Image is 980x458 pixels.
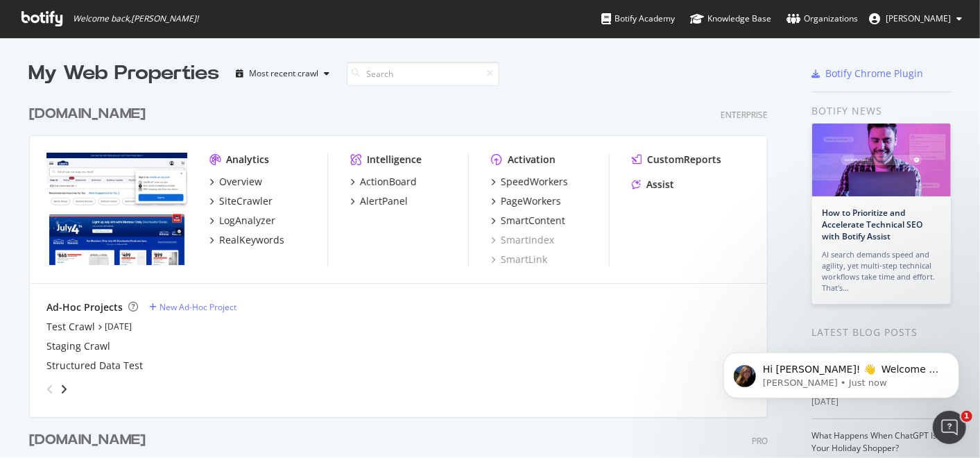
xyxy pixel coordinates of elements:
[350,194,408,208] a: AlertPanel
[46,153,187,265] img: www.lowes.com
[367,153,422,167] div: Intelligence
[491,194,561,208] a: PageWorkers
[812,67,924,80] a: Botify Chrome Plugin
[812,430,938,454] a: What Happens When ChatGPT Is Your Holiday Shopper?
[41,378,59,400] div: angle-left
[105,321,132,332] a: [DATE]
[29,104,146,124] div: [DOMAIN_NAME]
[721,109,768,121] div: Enterprise
[823,207,923,242] a: How to Prioritize and Accelerate Technical SEO with Botify Assist
[219,194,273,208] div: SiteCrawler
[752,435,768,447] div: Pro
[690,12,771,26] div: Knowledge Base
[46,339,110,353] a: Staging Crawl
[961,411,972,422] span: 1
[886,12,951,24] span: Imran Mahaldar
[209,233,284,247] a: RealKeywords
[933,411,966,444] iframe: Intercom live chat
[491,253,547,266] a: SmartLink
[209,175,262,189] a: Overview
[160,301,237,313] div: New Ad-Hoc Project
[858,8,973,30] button: [PERSON_NAME]
[508,153,556,167] div: Activation
[29,430,151,450] a: [DOMAIN_NAME]
[347,62,499,86] input: Search
[823,249,940,294] div: AI search demands speed and agility, yet multi-step technical workflows take time and effort. Tha...
[501,214,565,228] div: SmartContent
[812,103,952,119] div: Botify news
[250,69,319,78] div: Most recent crawl
[360,175,417,189] div: ActionBoard
[219,233,284,247] div: RealKeywords
[226,153,269,167] div: Analytics
[231,62,336,85] button: Most recent crawl
[360,194,408,208] div: AlertPanel
[647,153,721,167] div: CustomReports
[59,382,69,396] div: angle-right
[350,175,417,189] a: ActionBoard
[46,320,95,334] a: Test Crawl
[491,233,554,247] a: SmartIndex
[209,194,273,208] a: SiteCrawler
[29,430,146,450] div: [DOMAIN_NAME]
[632,153,721,167] a: CustomReports
[812,124,951,196] img: How to Prioritize and Accelerate Technical SEO with Botify Assist
[29,60,220,87] div: My Web Properties
[209,214,275,228] a: LogAnalyzer
[501,175,568,189] div: SpeedWorkers
[219,214,275,228] div: LogAnalyzer
[219,175,262,189] div: Overview
[46,359,143,373] a: Structured Data Test
[149,301,237,313] a: New Ad-Hoc Project
[786,12,858,26] div: Organizations
[46,300,123,314] div: Ad-Hoc Projects
[826,67,924,80] div: Botify Chrome Plugin
[703,323,980,421] iframe: Intercom notifications message
[501,194,561,208] div: PageWorkers
[29,104,151,124] a: [DOMAIN_NAME]
[646,178,674,192] div: Assist
[491,214,565,228] a: SmartContent
[632,178,674,192] a: Assist
[491,175,568,189] a: SpeedWorkers
[601,12,675,26] div: Botify Academy
[73,13,198,24] span: Welcome back, [PERSON_NAME] !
